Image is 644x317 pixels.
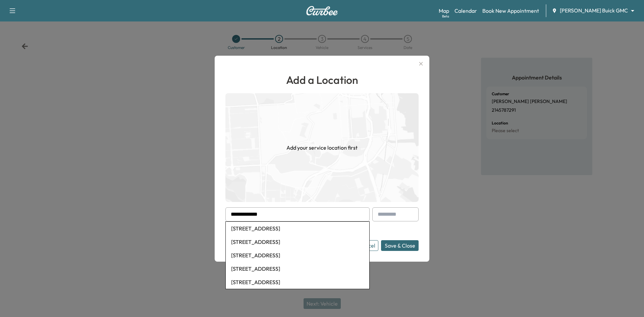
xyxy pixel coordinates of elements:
[454,7,477,15] a: Calendar
[482,7,539,15] a: Book New Appointment
[226,235,369,249] li: [STREET_ADDRESS]
[560,7,628,14] span: [PERSON_NAME] Buick GMC
[226,249,369,262] li: [STREET_ADDRESS]
[225,72,419,88] h1: Add a Location
[439,7,449,15] a: MapBeta
[225,93,419,202] img: empty-map-CL6vilOE.png
[442,14,449,19] div: Beta
[226,275,369,289] li: [STREET_ADDRESS]
[306,6,338,15] img: Curbee Logo
[226,222,369,235] li: [STREET_ADDRESS]
[286,144,358,152] h1: Add your service location first
[226,262,369,275] li: [STREET_ADDRESS]
[381,240,419,251] button: Save & Close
